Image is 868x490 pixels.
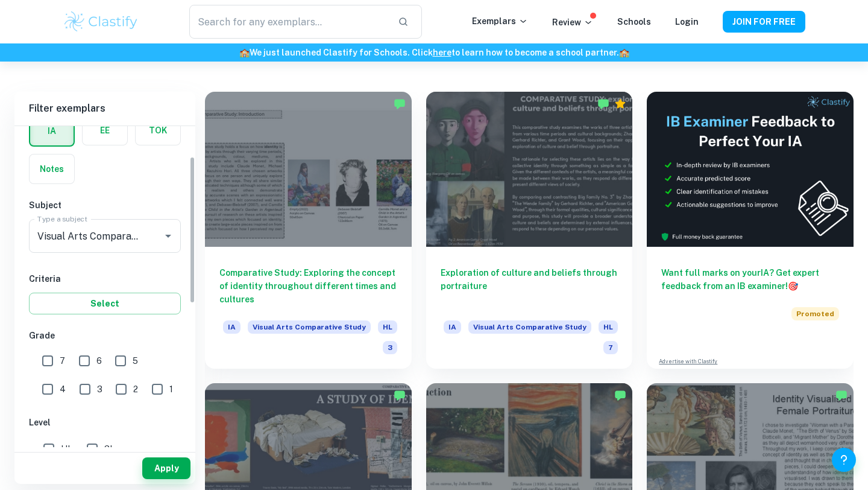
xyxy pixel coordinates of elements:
span: Promoted [791,307,839,320]
h6: Criteria [29,272,181,285]
span: HL [61,442,72,456]
button: Select [29,293,181,314]
h6: Comparative Study: Exploring the concept of identity throughout different times and cultures [219,266,397,306]
a: here [433,48,451,57]
img: Thumbnail [647,92,854,247]
input: Search for any exemplars... [189,5,388,39]
a: Want full marks on yourIA? Get expert feedback from an IB examiner!PromotedAdvertise with Clastify [647,92,854,369]
span: 2 [133,383,138,396]
button: Open [160,227,177,244]
span: 6 [96,354,102,367]
img: Marked [614,389,626,401]
span: 5 [133,354,138,367]
h6: We just launched Clastify for Schools. Click to learn how to become a school partner. [2,46,866,59]
h6: Want full marks on your IA ? Get expert feedback from an IB examiner! [661,266,839,293]
button: TOK [136,116,180,145]
span: 🎯 [788,281,798,291]
a: Comparative Study: Exploring the concept of identity throughout different times and culturesIAVis... [205,92,412,369]
a: Exploration of culture and beliefs through portraitureIAVisual Arts Comparative StudyHL7 [426,92,633,369]
h6: Subject [29,199,181,212]
span: 🏫 [619,48,629,57]
span: IA [444,320,461,334]
span: HL [599,320,618,334]
span: 1 [169,383,173,396]
span: SL [104,442,115,456]
p: Review [552,16,593,29]
span: 7 [603,341,618,354]
label: Type a subject [37,214,87,224]
h6: Exploration of culture and beliefs through portraiture [441,266,618,306]
img: Marked [597,98,609,110]
h6: Grade [29,329,181,342]
img: Marked [394,389,406,401]
img: Clastify logo [63,10,139,34]
img: Marked [394,98,406,110]
button: Apply [142,457,190,479]
button: IA [30,116,74,145]
button: Notes [30,154,74,183]
button: Help and Feedback [832,448,856,472]
a: Login [675,17,699,27]
div: Premium [614,98,626,110]
span: Visual Arts Comparative Study [468,320,591,334]
span: HL [378,320,397,334]
a: Advertise with Clastify [659,357,717,366]
p: Exemplars [472,14,528,28]
h6: Level [29,416,181,429]
span: 4 [60,383,66,396]
span: 🏫 [239,48,250,57]
span: 3 [97,383,102,396]
h6: Filter exemplars [14,92,195,126]
span: Visual Arts Comparative Study [248,320,371,334]
span: IA [223,320,241,334]
span: 3 [383,341,397,354]
button: EE [83,116,127,145]
button: JOIN FOR FREE [723,11,805,33]
img: Marked [835,389,848,401]
span: 7 [60,354,65,367]
a: Schools [617,17,651,27]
